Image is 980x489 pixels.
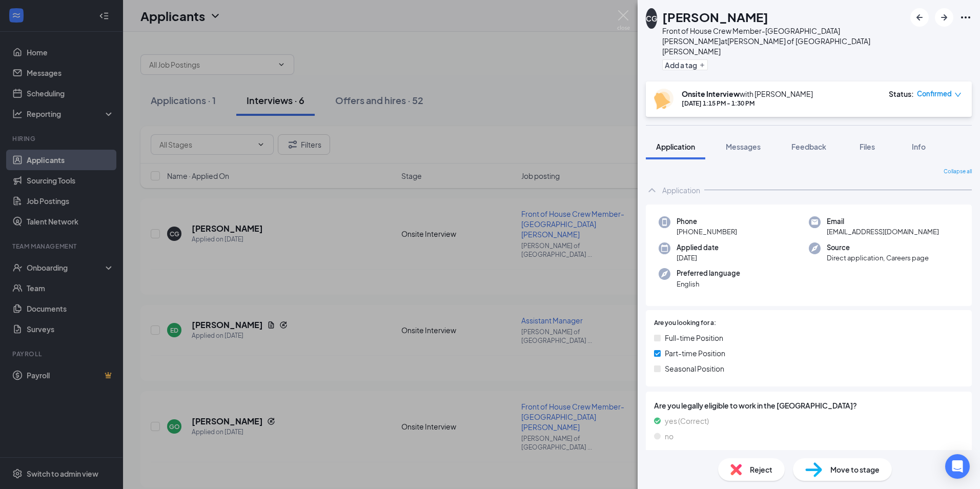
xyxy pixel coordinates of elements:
[662,185,700,195] div: Application
[954,91,962,98] span: down
[665,332,723,343] span: Full-time Position
[827,227,939,237] span: [EMAIL_ADDRESS][DOMAIN_NAME]
[750,464,772,475] span: Reject
[910,8,929,27] button: ArrowLeftNew
[665,415,709,426] span: yes (Correct)
[917,89,952,99] span: Confirmed
[913,11,926,24] svg: ArrowLeftNew
[677,227,737,237] span: [PHONE_NUMBER]
[682,99,813,108] div: [DATE] 1:15 PM - 1:30 PM
[944,168,972,176] span: Collapse all
[889,89,914,99] div: Status :
[938,11,950,24] svg: ArrowRight
[677,242,719,253] span: Applied date
[860,142,875,151] span: Files
[827,216,939,227] span: Email
[726,142,761,151] span: Messages
[677,216,737,227] span: Phone
[665,363,724,374] span: Seasonal Position
[827,242,929,253] span: Source
[945,454,970,479] div: Open Intercom Messenger
[699,62,705,68] svg: Plus
[646,13,657,24] div: CG
[682,89,740,98] b: Onsite Interview
[677,253,719,263] span: [DATE]
[654,400,964,411] span: Are you legally eligible to work in the [GEOGRAPHIC_DATA]?
[656,142,695,151] span: Application
[677,279,740,289] span: English
[677,268,740,278] span: Preferred language
[959,11,972,24] svg: Ellipses
[682,89,813,99] div: with [PERSON_NAME]
[912,142,926,151] span: Info
[646,184,658,196] svg: ChevronUp
[935,8,953,27] button: ArrowRight
[665,431,673,442] span: no
[827,253,929,263] span: Direct application, Careers page
[662,26,905,56] div: Front of House Crew Member-[GEOGRAPHIC_DATA][PERSON_NAME] at [PERSON_NAME] of [GEOGRAPHIC_DATA][P...
[654,318,716,328] span: Are you looking for a:
[662,8,768,26] h1: [PERSON_NAME]
[830,464,880,475] span: Move to stage
[665,348,725,359] span: Part-time Position
[791,142,826,151] span: Feedback
[662,59,708,70] button: PlusAdd a tag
